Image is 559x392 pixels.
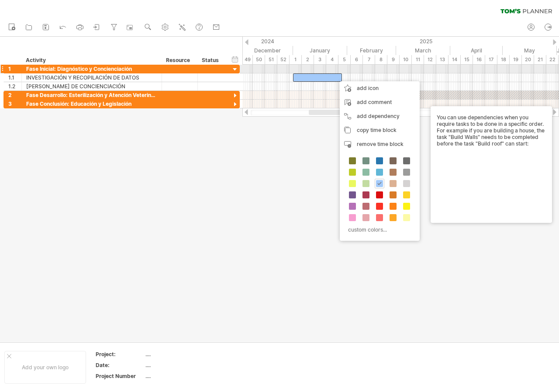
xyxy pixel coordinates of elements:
div: add dependency [340,109,420,123]
div: 13 [436,55,449,64]
div: 17 [485,55,497,64]
div: Activity [26,56,157,65]
span: remove time block [357,141,404,147]
div: 8 [375,55,387,64]
div: 50 [253,55,265,64]
div: 49 [241,55,253,64]
div: Add your own logo [4,351,86,384]
div: 14 [449,55,461,64]
div: You can use dependencies when you require tasks to be done in a specific order. For example if yo... [437,114,546,215]
div: 21 [534,55,546,64]
div: .... [145,350,219,358]
div: Project: [96,350,144,358]
div: 1.1 [8,73,21,82]
div: Fase Conclusión: Educación y Legislación [26,100,157,108]
div: custom colors... [344,224,413,236]
div: 1.2 [8,82,21,90]
div: Status [202,56,221,65]
div: 6 [351,55,363,64]
div: 11 [412,55,424,64]
div: March 2025 [396,46,450,55]
div: 12 [424,55,436,64]
div: 10 [400,55,412,64]
div: .... [145,361,219,369]
div: May 2025 [503,46,557,55]
div: add comment [340,95,420,109]
div: 7 [363,55,375,64]
div: 3 [314,55,326,64]
div: April 2025 [450,46,503,55]
div: 4 [326,55,338,64]
div: 2 [8,91,21,99]
div: December 2024 [239,46,293,55]
div: 22 [546,55,559,64]
div: 1 [290,55,302,64]
div: add icon [340,81,420,95]
div: January 2025 [293,46,347,55]
div: 20 [522,55,534,64]
div: 51 [265,55,277,64]
div: [PERSON_NAME] DE CONCIENCIACIÓN [26,82,157,90]
div: 3 [8,100,21,108]
div: Project Number [96,372,144,380]
div: February 2025 [347,46,396,55]
div: 2 [302,55,314,64]
div: 52 [277,55,290,64]
div: INVESTIGACIÓN Y RECOPILACIÓN DE DATOS [26,73,157,82]
div: 15 [461,55,473,64]
div: 19 [510,55,522,64]
div: 9 [387,55,400,64]
div: Resource [166,56,193,65]
div: 16 [473,55,485,64]
div: Fase Desarrollo: Esterilización y Atención Veterinaria [26,91,157,99]
div: 1 [8,65,21,73]
div: .... [145,372,219,380]
div: Date: [96,361,144,369]
div: 18 [497,55,510,64]
span: copy time block [357,127,397,133]
div: 5 [338,55,351,64]
div: Fase Inicial: Diagnóstico y Concienciación [26,65,157,73]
